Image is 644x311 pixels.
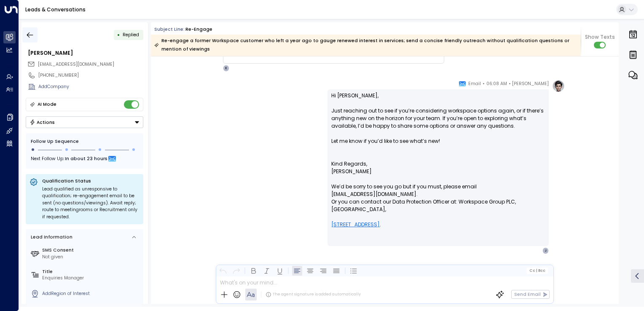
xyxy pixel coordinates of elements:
[38,72,143,79] div: [PHONE_NUMBER]
[123,32,139,38] span: Replied
[266,292,361,298] div: The agent signature is added automatically
[26,116,143,128] div: Button group with a nested menu
[42,186,140,221] div: Lead qualified as unresponsive to qualification; re-engagement email to be sent (no questions/vie...
[483,80,485,88] span: •
[38,83,143,90] div: AddCompany
[38,100,56,109] div: AI Mode
[154,26,185,32] span: Subject Line:
[29,234,72,241] div: Lead Information
[529,268,545,273] span: Cc Bcc
[542,247,549,254] div: J
[31,138,138,145] div: Follow Up Sequence
[331,92,545,160] p: Hi [PERSON_NAME], Just reaching out to see if you’re considering workspace options again, or if t...
[527,268,548,273] button: Cc|Bcc
[231,265,241,276] button: Redo
[38,61,114,67] span: [EMAIL_ADDRESS][DOMAIN_NAME]
[512,80,549,88] span: [PERSON_NAME]
[42,268,141,275] label: Title
[117,29,120,40] div: •
[31,155,138,164] div: Next Follow Up:
[509,80,511,88] span: •
[26,116,143,128] button: Actions
[468,80,481,88] span: Email
[331,160,367,168] span: Kind Regards,
[42,254,141,260] div: Not given
[154,37,577,54] div: Re-engage a former Workspace customer who left a year ago to gauge renewed interest in services; ...
[25,6,86,13] a: Leads & Conversations
[185,26,212,33] div: Re-engage
[486,80,507,88] span: 06:08 AM
[42,178,140,184] p: Qualification Status
[42,275,141,282] div: Enquiries Manager
[38,61,114,68] span: jonnyhorne@aol.com
[331,175,545,228] p: We’d be sorry to see you go but if you must, please email [EMAIL_ADDRESS][DOMAIN_NAME]. Or you ca...
[42,247,141,254] label: SMS Consent
[30,119,55,125] div: Actions
[585,33,615,41] span: Show Texts
[42,290,141,297] div: AddRegion of Interest
[28,49,143,57] div: [PERSON_NAME]
[536,268,537,273] span: |
[331,168,372,175] span: [PERSON_NAME]
[218,265,228,276] button: Undo
[331,213,380,228] a: [STREET_ADDRESS]
[65,155,107,164] span: In about 23 hours
[223,65,230,72] div: E
[552,80,565,92] img: profile-logo.png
